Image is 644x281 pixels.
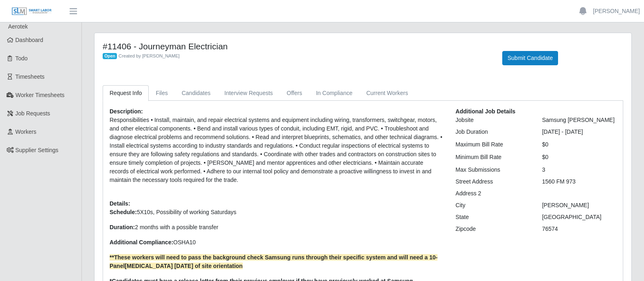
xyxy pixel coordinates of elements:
[15,110,51,117] span: Job Requests
[110,224,135,230] strong: Duration:
[536,166,622,174] div: 3
[125,263,242,269] span: [MEDICAL_DATA] [DATE] of site orientation
[15,37,44,43] span: Dashboard
[536,153,622,162] div: $0
[449,140,536,149] div: Maximum Bill Rate
[110,239,173,246] strong: Additional Compliance:
[449,189,536,198] div: Address 2
[593,7,640,15] a: [PERSON_NAME]
[536,201,622,210] div: [PERSON_NAME]
[15,147,59,153] span: Supplier Settings
[536,128,622,136] div: [DATE] - [DATE]
[110,238,443,247] p: OSHA10
[449,225,536,233] div: Zipcode
[103,53,117,60] span: Open
[449,201,536,210] div: City
[103,85,149,101] a: Request Info
[455,108,515,115] b: Additional Job Details
[110,116,443,184] p: Responsibilities • Install, maintain, and repair electrical systems and equipment including wirin...
[502,51,558,65] button: Submit Candidate
[119,53,180,58] span: Created by [PERSON_NAME]
[280,85,309,101] a: Offers
[449,128,536,136] div: Job Duration
[15,92,64,98] span: Worker Timesheets
[103,41,490,51] h4: #11406 - Journeyman Electrician
[110,209,137,215] strong: Schedule:
[536,140,622,149] div: $0
[110,108,143,115] b: Description:
[359,85,415,101] a: Current Workers
[449,116,536,124] div: Jobsite
[536,177,622,186] div: 1560 FM 973
[449,177,536,186] div: Street Address
[449,166,536,174] div: Max Submissions
[15,55,28,62] span: Todo
[15,73,45,80] span: Timesheets
[11,7,52,16] img: SLM Logo
[175,85,218,101] a: Candidates
[149,85,175,101] a: Files
[218,85,280,101] a: Interview Requests
[309,85,360,101] a: In Compliance
[536,116,622,124] div: Samsung [PERSON_NAME]
[8,23,28,30] span: Aerotek
[536,213,622,221] div: [GEOGRAPHIC_DATA]
[449,213,536,221] div: State
[110,208,443,217] p: 5X10s, Possibility of working Saturdays
[110,200,130,207] b: Details:
[15,128,37,135] span: Workers
[110,254,437,269] strong: **These workers will need to pass the background check Samsung runs through their specific system...
[449,153,536,162] div: Minimum Bill Rate
[536,225,622,233] div: 76574
[110,223,443,232] p: 2 months with a possible transfer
